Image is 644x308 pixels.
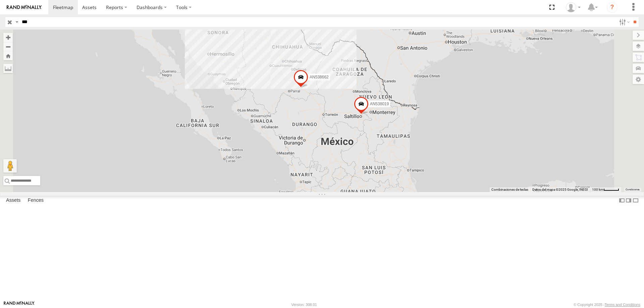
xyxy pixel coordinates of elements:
[3,33,13,42] button: Zoom in
[619,196,625,205] label: Dock Summary Table to the Left
[590,187,621,192] button: Escala del mapa: 100 km por 43 píxeles
[616,17,631,27] label: Search Filter Options
[592,188,603,191] span: 100 km
[574,303,640,307] div: © Copyright 2025 -
[563,2,583,12] div: MANUEL HERNANDEZ
[3,51,13,60] button: Zoom Home
[370,102,389,106] span: AN538019
[607,2,618,13] i: ?
[291,303,317,307] div: Version: 308.01
[633,75,644,84] label: Map Settings
[4,301,35,308] a: Visit our Website
[24,196,47,205] label: Fences
[3,196,24,205] label: Assets
[491,187,528,192] button: Combinaciones de teclas
[626,188,640,191] a: Condiciones (se abre en una nueva pestaña)
[3,42,13,51] button: Zoom out
[14,17,19,27] label: Search Query
[310,75,329,79] span: AN538662
[3,64,13,73] label: Measure
[625,196,632,205] label: Dock Summary Table to the Right
[532,188,588,191] span: Datos del mapa ©2025 Google, INEGI
[3,159,17,173] button: Arrastra el hombrecito naranja al mapa para abrir Street View
[7,5,42,10] img: rand-logo.svg
[632,196,639,205] label: Hide Summary Table
[605,303,640,307] a: Terms and Conditions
